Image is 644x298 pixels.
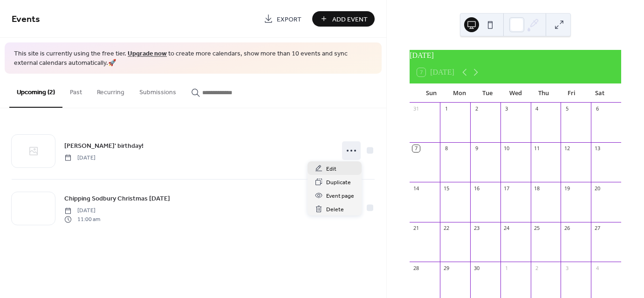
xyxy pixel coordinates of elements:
[332,14,368,24] span: Add Event
[503,185,510,192] div: 17
[312,11,375,27] button: Add Event
[563,225,570,232] div: 26
[257,11,308,27] a: Export
[128,48,167,60] a: Upgrade now
[64,140,144,151] a: [PERSON_NAME]' birthday!
[594,185,601,192] div: 20
[563,264,570,271] div: 3
[412,145,419,152] div: 7
[9,74,62,108] button: Upcoming (2)
[529,84,557,103] div: Thu
[443,225,450,232] div: 22
[473,84,501,103] div: Tue
[326,205,344,215] span: Delete
[443,264,450,271] div: 29
[473,225,480,232] div: 23
[503,264,510,271] div: 1
[445,84,473,103] div: Mon
[594,264,601,271] div: 4
[473,185,480,192] div: 16
[410,50,621,61] div: [DATE]
[64,207,100,215] span: [DATE]
[557,84,585,103] div: Fri
[326,164,336,174] span: Edit
[534,185,541,192] div: 18
[443,185,450,192] div: 15
[62,74,89,107] button: Past
[563,185,570,192] div: 19
[594,225,601,232] div: 27
[534,225,541,232] div: 25
[64,193,170,204] a: Chipping Sodbury Christmas [DATE]
[412,185,419,192] div: 14
[501,84,529,103] div: Wed
[326,178,351,187] span: Duplicate
[12,10,40,28] span: Events
[534,105,541,112] div: 4
[503,225,510,232] div: 24
[412,105,419,112] div: 31
[473,145,480,152] div: 9
[594,105,601,112] div: 6
[64,194,170,204] span: Chipping Sodbury Christmas [DATE]
[443,105,450,112] div: 1
[417,84,445,103] div: Sun
[473,105,480,112] div: 2
[412,225,419,232] div: 21
[563,105,570,112] div: 5
[594,145,601,152] div: 13
[277,14,301,24] span: Export
[586,84,614,103] div: Sat
[132,74,184,107] button: Submissions
[14,49,372,68] span: This site is currently using the free tier. to create more calendars, show more than 10 events an...
[443,145,450,152] div: 8
[412,264,419,271] div: 28
[503,105,510,112] div: 3
[503,145,510,152] div: 10
[563,145,570,152] div: 12
[64,153,96,162] span: [DATE]
[326,191,354,201] span: Event page
[64,215,100,223] span: 11:00 am
[534,145,541,152] div: 11
[473,264,480,271] div: 30
[534,264,541,271] div: 2
[89,74,132,107] button: Recurring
